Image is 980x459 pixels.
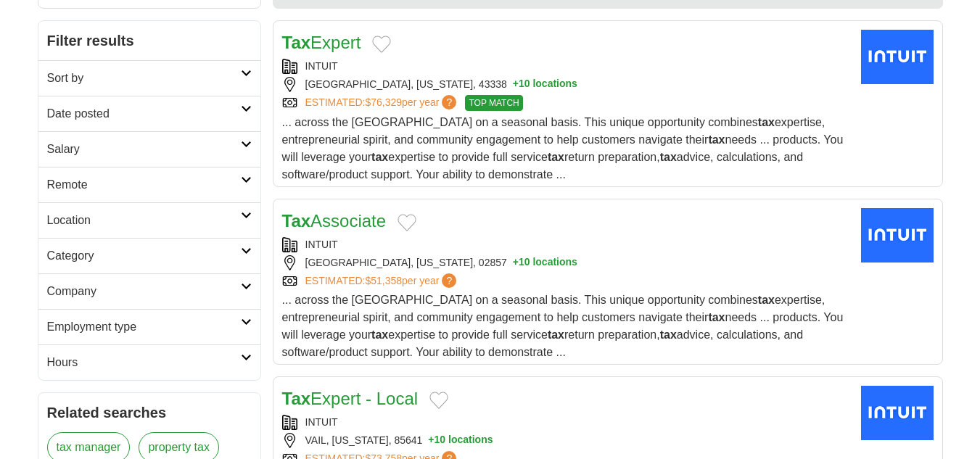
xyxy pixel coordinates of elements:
[282,33,361,52] a: TaxExpert
[282,389,311,408] strong: Tax
[282,255,849,270] div: [GEOGRAPHIC_DATA], [US_STATE], 02857
[47,318,241,336] h2: Employment type
[548,151,564,163] strong: tax
[861,30,934,84] img: Intuit logo
[38,344,260,380] a: Hours
[861,208,934,262] img: Intuit logo
[305,95,460,111] a: ESTIMATED:$76,329per year?
[365,96,402,108] span: $76,329
[442,95,456,109] span: ?
[282,433,849,448] div: VAIL, [US_STATE], 85641
[38,96,260,131] a: Date posted
[38,238,260,273] a: Category
[47,70,241,87] h2: Sort by
[38,131,260,167] a: Salary
[47,176,241,194] h2: Remote
[38,202,260,238] a: Location
[305,239,338,250] a: INTUIT
[38,309,260,344] a: Employment type
[305,60,338,72] a: INTUIT
[428,433,493,448] button: +10 locations
[513,77,577,92] button: +10 locations
[371,151,388,163] strong: tax
[282,33,311,52] strong: Tax
[371,328,388,341] strong: tax
[47,212,241,229] h2: Location
[513,255,519,270] span: +
[372,36,391,53] button: Add to favorite jobs
[428,433,434,448] span: +
[513,255,577,270] button: +10 locations
[708,133,725,146] strong: tax
[708,311,725,323] strong: tax
[47,402,252,423] h2: Related searches
[548,328,564,341] strong: tax
[47,247,241,265] h2: Category
[47,105,241,123] h2: Date posted
[513,77,519,92] span: +
[305,273,460,289] a: ESTIMATED:$51,358per year?
[47,354,241,371] h2: Hours
[282,294,844,358] span: ... across the [GEOGRAPHIC_DATA] on a seasonal basis. This unique opportunity combines expertise,...
[442,273,456,288] span: ?
[282,211,387,231] a: TaxAssociate
[758,116,775,128] strong: tax
[282,77,849,92] div: [GEOGRAPHIC_DATA], [US_STATE], 43338
[38,167,260,202] a: Remote
[47,283,241,300] h2: Company
[398,214,416,231] button: Add to favorite jobs
[38,21,260,60] h2: Filter results
[861,386,934,440] img: Intuit logo
[38,273,260,309] a: Company
[282,211,311,231] strong: Tax
[282,389,419,408] a: TaxExpert - Local
[47,141,241,158] h2: Salary
[282,116,844,181] span: ... across the [GEOGRAPHIC_DATA] on a seasonal basis. This unique opportunity combines expertise,...
[429,392,448,409] button: Add to favorite jobs
[305,416,338,428] a: INTUIT
[465,95,522,111] span: TOP MATCH
[365,275,402,286] span: $51,358
[758,294,775,306] strong: tax
[660,151,677,163] strong: tax
[38,60,260,96] a: Sort by
[660,328,677,341] strong: tax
